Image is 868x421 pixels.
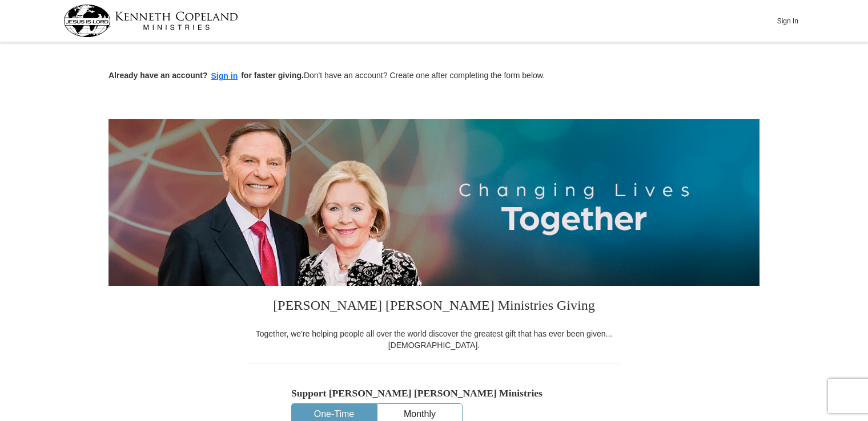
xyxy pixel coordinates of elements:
button: Sign in [208,70,242,83]
button: Sign In [770,12,805,30]
div: Together, we're helping people all over the world discover the greatest gift that has ever been g... [248,328,620,351]
p: Don't have an account? Create one after completing the form below. [108,70,759,83]
h5: Support [PERSON_NAME] [PERSON_NAME] Ministries [291,387,577,399]
h3: [PERSON_NAME] [PERSON_NAME] Ministries Giving [248,286,620,328]
img: kcm-header-logo.svg [63,5,238,37]
strong: Already have an account? for faster giving. [108,71,304,80]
